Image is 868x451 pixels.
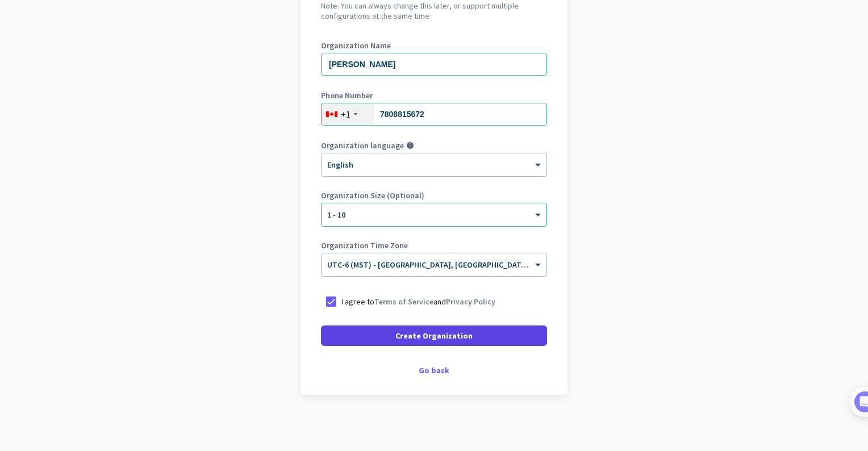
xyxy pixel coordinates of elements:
[321,191,547,199] label: Organization Size (Optional)
[341,296,495,307] p: I agree to and
[446,297,495,307] a: Privacy Policy
[321,91,547,99] label: Phone Number
[321,103,547,126] input: 506-234-5678
[321,141,404,149] label: Organization language
[321,366,547,374] div: Go back
[321,41,547,49] label: Organization Name
[321,53,547,76] input: What is the name of your organization?
[395,330,473,341] span: Create Organization
[321,1,547,21] h2: Note: You can always change this later, or support multiple configurations at the same time
[374,297,433,307] a: Terms of Service
[406,141,414,149] i: help
[321,325,547,346] button: Create Organization
[341,108,350,120] div: +1
[321,241,547,249] label: Organization Time Zone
